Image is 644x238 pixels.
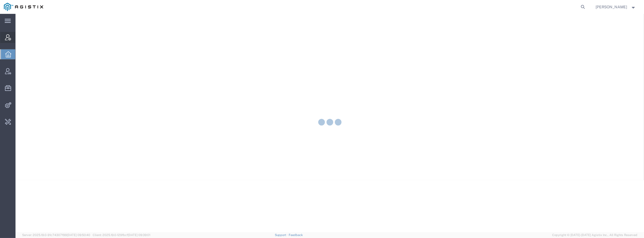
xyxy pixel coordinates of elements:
[128,233,150,237] span: [DATE] 09:39:01
[596,4,637,10] button: [PERSON_NAME]
[4,3,43,11] img: logo
[93,233,150,237] span: Client: 2025.19.0-129fbcf
[289,233,303,237] a: Feedback
[596,4,627,10] span: Ivan Tymofieiev
[275,233,289,237] a: Support
[22,233,90,237] span: Server: 2025.19.0-91c74307f99
[67,233,90,237] span: [DATE] 09:50:40
[552,233,637,237] span: Copyright © [DATE]-[DATE] Agistix Inc., All Rights Reserved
